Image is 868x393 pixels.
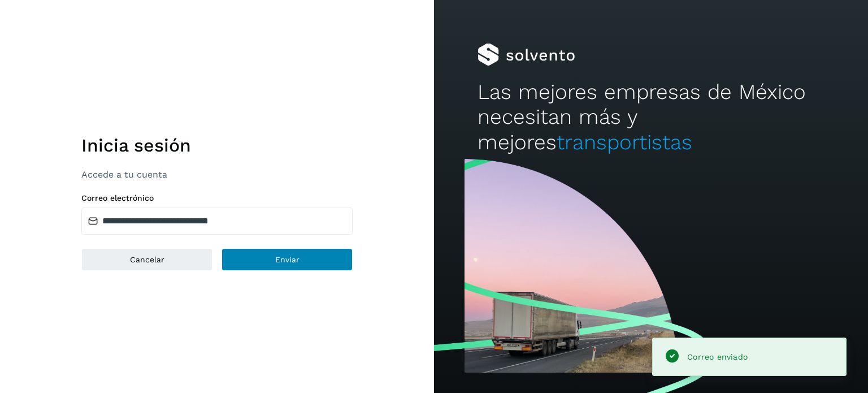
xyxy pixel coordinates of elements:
span: Cancelar [130,256,164,264]
span: transportistas [557,130,692,154]
span: Correo enviado [687,352,748,361]
p: Accede a tu cuenta [81,169,353,180]
label: Correo electrónico [81,193,353,203]
button: Cancelar [81,248,212,271]
span: Enviar [275,256,300,264]
h2: Las mejores empresas de México necesitan más y mejores [478,80,824,155]
h1: Inicia sesión [81,135,353,156]
button: Enviar [222,248,353,271]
